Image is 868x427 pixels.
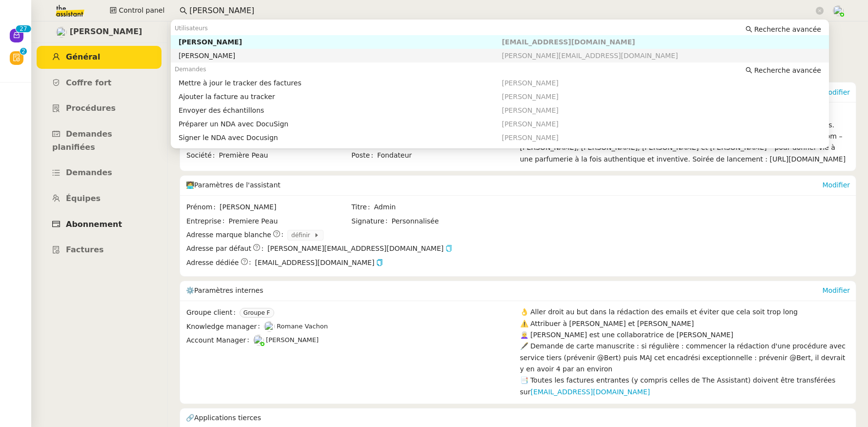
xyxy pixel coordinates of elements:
[219,150,350,161] span: Première Peau
[52,129,112,152] span: Demandes planifiées
[66,245,104,254] span: Factures
[186,321,264,332] span: Knowledge manager
[175,25,208,32] span: Utilisateurs
[291,230,314,240] span: définir
[179,51,502,60] div: [PERSON_NAME]
[179,133,502,142] div: Signer le NDA avec Docusign
[186,281,822,301] div: ⚙️
[220,202,350,213] span: [PERSON_NAME]
[530,388,650,396] a: [EMAIL_ADDRESS][DOMAIN_NAME]
[23,25,27,34] p: 7
[392,216,439,227] span: Personnalisée
[186,216,228,227] span: Entreprise
[186,243,251,254] span: Adresse par défaut
[186,229,271,241] span: Adresse marque blanche
[502,93,558,101] span: [PERSON_NAME]
[186,257,239,268] span: Adresse dédiée
[351,216,391,227] span: Signature
[179,106,502,115] div: Envoyer des échantillons
[179,38,502,46] div: [PERSON_NAME]
[822,88,850,96] a: Modifier
[186,202,220,213] span: Prénom
[119,5,164,16] span: Control panel
[186,335,253,346] span: Account Manager
[240,308,274,318] nz-tag: Groupe F
[264,321,275,332] img: users%2FyQfMwtYgTqhRP2YHWHmG2s2LYaD3%2Favatar%2Fprofile-pic.png
[66,168,112,177] span: Demandes
[277,323,328,330] span: Romane Vachon
[186,150,219,161] span: Société
[20,25,23,34] p: 2
[502,120,558,128] span: [PERSON_NAME]
[66,78,112,87] span: Coffre fort
[189,4,814,18] input: Rechercher
[179,92,502,101] div: Ajouter la facture au tracker
[520,318,850,329] div: ⚠️ Attribuer à [PERSON_NAME] et [PERSON_NAME]
[253,335,264,346] img: users%2FNTfmycKsCFdqp6LX6USf2FmuPJo2%2Favatar%2Fprofile-pic%20(1).png
[502,79,558,87] span: [PERSON_NAME]
[266,336,319,344] span: [PERSON_NAME]
[37,97,161,120] a: Procédures
[520,306,850,318] div: 👌 Aller droit au but dans la rédaction des emails et éviter que cela soit trop long
[822,286,850,294] a: Modifier
[351,150,377,161] span: Poste
[37,162,161,184] a: Demandes
[520,341,850,375] div: 🖋️ Demande de carte manuscrite : si régulière : commencer la rédaction d'une procédure avec servi...
[502,52,678,60] span: [PERSON_NAME][EMAIL_ADDRESS][DOMAIN_NAME]
[37,187,161,210] a: Équipes
[194,414,261,422] span: Applications tierces
[37,72,161,95] a: Coffre fort
[194,181,281,189] span: Paramètres de l'assistant
[520,329,850,341] div: 👩‍🦳 [PERSON_NAME] est une collaboratrice de [PERSON_NAME]
[66,220,122,229] span: Abonnement
[179,79,502,87] div: Mettre à jour le tracker des factures
[37,123,161,159] a: Demandes planifiées
[70,25,142,39] span: [PERSON_NAME]
[374,202,516,213] span: Admin
[520,375,850,398] div: 📑 Toutes les factures entrantes (y compris celles de The Assistant) doivent être transférées sur
[66,194,101,203] span: Équipes
[833,5,844,16] img: users%2FNTfmycKsCFdqp6LX6USf2FmuPJo2%2Favatar%2Fprofile-pic%20(1).png
[502,106,558,114] span: [PERSON_NAME]
[16,25,31,32] nz-badge-sup: 27
[502,134,558,142] span: [PERSON_NAME]
[255,257,384,268] span: [EMAIL_ADDRESS][DOMAIN_NAME]
[377,150,516,161] span: Fondateur
[228,216,350,227] span: Premiere Peau
[20,48,27,55] nz-badge-sup: 2
[194,286,263,294] span: Paramètres internes
[21,48,25,57] p: 2
[754,65,821,75] span: Recherche avancée
[104,4,170,18] button: Control panel
[186,307,240,318] span: Groupe client
[179,120,502,128] div: Préparer un NDA avec DocuSign
[66,103,116,113] span: Procédures
[175,66,206,73] span: Demandes
[37,213,161,236] a: Abonnement
[822,181,850,189] a: Modifier
[66,52,100,61] span: Général
[186,176,822,195] div: 🧑‍💻
[56,27,67,38] img: users%2Fjeuj7FhI7bYLyCU6UIN9LElSS4x1%2Favatar%2F1678820456145.jpeg
[754,24,821,34] span: Recherche avancée
[267,243,452,254] span: [PERSON_NAME][EMAIL_ADDRESS][DOMAIN_NAME]
[351,202,374,213] span: Titre
[502,38,635,46] span: [EMAIL_ADDRESS][DOMAIN_NAME]
[37,46,161,69] a: Général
